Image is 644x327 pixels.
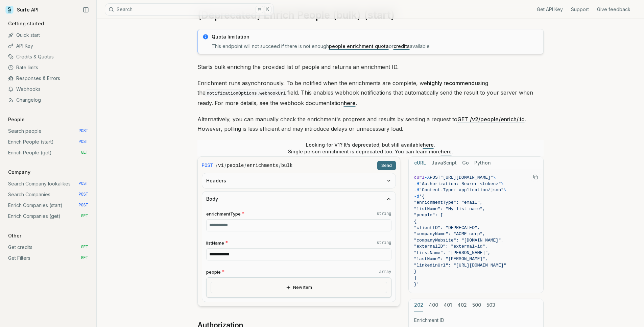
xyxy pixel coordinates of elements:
[206,269,221,275] span: people
[571,6,589,13] a: Support
[430,175,440,180] span: POST
[414,263,506,268] span: "linkedinUrl": "[URL][DOMAIN_NAME]"
[288,142,453,155] p: Looking for V1? It’s deprecated, but still available . Single person enrichment is deprecated too...
[537,6,563,13] a: Get API Key
[486,299,495,311] button: 503
[78,192,88,197] span: POST
[344,100,356,106] a: here
[414,282,420,287] span: }'
[414,250,491,255] span: "firstName": "[PERSON_NAME]",
[5,232,24,239] p: Other
[264,6,271,13] kbd: K
[212,33,539,40] p: Quota limitation
[462,157,469,169] button: Go
[414,231,485,236] span: "companyName": "ACME corp",
[414,299,423,311] button: 202
[5,41,91,51] a: API Key
[5,84,91,95] a: Webhooks
[5,189,91,200] a: Search Companies POST
[425,175,430,180] span: -X
[393,43,410,49] a: credits
[5,116,27,123] p: People
[419,181,501,186] span: "Authorization: Bearer <token>"
[414,200,483,205] span: "enrichmentType": "email",
[457,299,467,311] button: 402
[81,5,91,15] button: Collapse Sidebar
[281,162,293,169] code: bulk
[597,6,630,13] a: Give feedback
[414,175,425,180] span: curl
[377,240,391,246] code: string
[414,244,488,249] span: "externalID": "external-id",
[5,242,91,253] a: Get credits GET
[427,80,475,86] strong: highly recommend
[78,139,88,145] span: POST
[105,3,274,16] button: Search⌘K
[329,43,389,49] a: people enrichment quota
[5,136,91,147] a: Enrich People (start) POST
[206,211,241,217] span: enrichmentType
[429,299,438,311] button: 400
[530,172,541,182] button: Copy Text
[5,253,91,263] a: Get Filters GET
[5,178,91,189] a: Search Company lookalikes POST
[279,162,281,169] span: /
[501,181,504,186] span: \
[504,187,506,193] span: \
[206,240,224,246] span: listName
[414,256,488,261] span: "lastName": "[PERSON_NAME]",
[441,149,452,154] a: here
[5,147,91,158] a: Enrich People (get) GET
[81,255,88,261] span: GET
[444,299,452,311] button: 401
[414,157,426,169] button: cURL
[197,78,544,108] p: Enrichment runs asynchronously. To be notified when the enrichments are complete, we using the fi...
[5,5,39,15] a: Surfe API
[197,115,544,133] p: Alternatively, you can manually check the enrichment's progress and results by sending a request ...
[256,6,263,13] kbd: ⌘
[81,245,88,250] span: GET
[414,225,480,230] span: "clientID": "DEPRECATED",
[81,213,88,219] span: GET
[247,162,278,169] code: enrichments
[414,181,420,186] span: -H
[5,73,91,84] a: Responses & Errors
[78,181,88,186] span: POST
[197,62,544,72] p: Starts bulk enriching the provided list of people and returns an enrichment ID.
[216,162,217,169] span: /
[379,269,391,275] code: array
[414,317,538,324] p: Enrichment ID
[211,282,387,293] button: New Item
[5,200,91,211] a: Enrich Companies (start) POST
[414,269,417,274] span: }
[414,212,443,218] span: "people": [
[218,162,224,169] code: v1
[423,142,434,148] a: here
[227,162,244,169] code: people
[5,20,47,27] p: Getting started
[414,194,420,199] span: -d
[5,62,91,73] a: Rate limits
[202,162,213,169] span: POST
[440,175,493,180] span: "[URL][DOMAIN_NAME]"
[5,126,91,136] a: Search people POST
[202,173,396,188] button: Headers
[5,169,33,176] p: Company
[5,95,91,105] a: Changelog
[419,187,504,193] span: "Content-Type: application/json"
[414,187,420,193] span: -H
[377,161,396,170] button: Send
[377,211,391,217] code: string
[493,175,496,180] span: \
[244,162,246,169] span: /
[419,194,425,199] span: '{
[81,150,88,155] span: GET
[78,128,88,134] span: POST
[5,211,91,222] a: Enrich Companies (get) GET
[5,30,91,41] a: Quick start
[206,90,287,97] code: notificationOptions.webhookUrl
[472,299,481,311] button: 500
[414,206,485,211] span: "listName": "My list name",
[414,275,417,280] span: ]
[202,192,396,206] button: Body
